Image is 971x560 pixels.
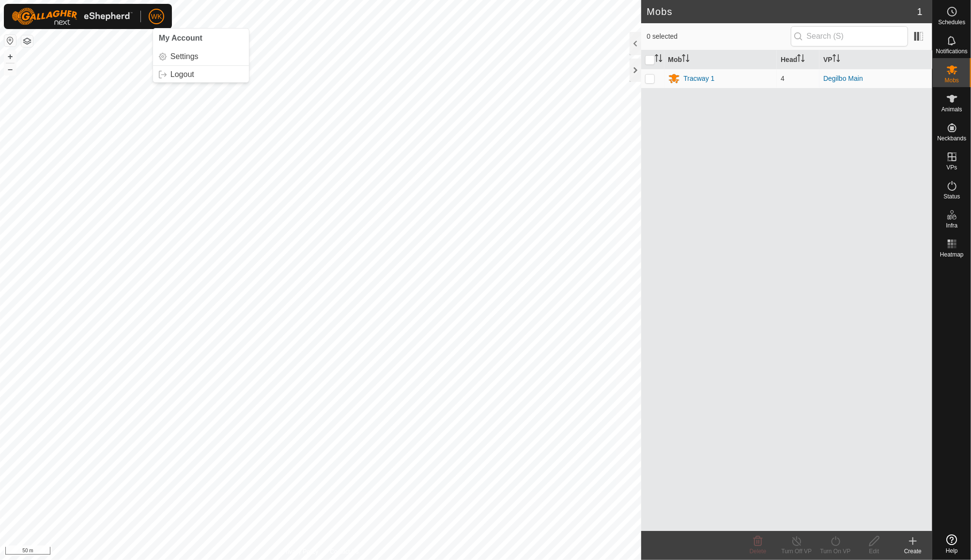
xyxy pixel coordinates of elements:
[4,63,16,75] button: –
[151,12,162,22] span: WK
[4,51,16,62] button: +
[170,71,194,78] span: Logout
[153,67,249,82] a: Logout
[153,49,249,64] a: Settings
[816,547,855,556] div: Turn On VP
[937,136,966,141] span: Neckbands
[750,548,767,555] span: Delete
[945,77,959,83] span: Mobs
[330,547,358,556] a: Contact Us
[797,56,805,63] p-sorticon: Activate to sort
[894,547,932,556] div: Create
[655,56,663,63] p-sorticon: Activate to sort
[781,75,785,82] span: 4
[777,547,816,556] div: Turn Off VP
[4,35,16,46] button: Reset Map
[684,74,715,84] div: Tracway 1
[791,26,908,46] input: Search (S)
[647,31,791,42] span: 0 selected
[946,548,958,554] span: Help
[941,106,962,112] span: Animals
[933,530,971,558] a: Help
[777,50,819,69] th: Head
[917,4,923,19] span: 1
[946,223,957,228] span: Infra
[938,19,965,25] span: Schedules
[946,165,957,170] span: VPs
[664,50,777,69] th: Mob
[170,53,199,61] span: Settings
[682,56,690,63] p-sorticon: Activate to sort
[647,6,917,17] h2: Mobs
[159,34,202,42] span: My Account
[832,56,840,63] p-sorticon: Activate to sort
[855,547,894,556] div: Edit
[21,35,33,47] button: Map Layers
[940,252,964,257] span: Heatmap
[943,194,960,199] span: Status
[282,547,319,556] a: Privacy Policy
[823,75,863,82] a: Degilbo Main
[936,48,968,54] span: Notifications
[819,50,932,69] th: VP
[12,8,133,25] img: Gallagher Logo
